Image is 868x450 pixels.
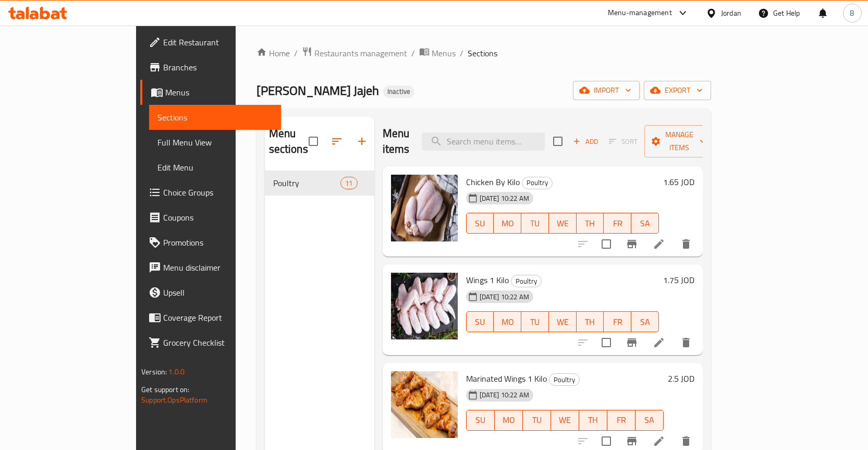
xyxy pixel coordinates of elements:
span: TU [525,314,545,330]
button: TH [577,311,604,332]
span: FR [608,314,627,330]
h2: Menu items [383,126,410,157]
span: MO [498,314,517,330]
div: Poultry [549,373,580,386]
a: Full Menu View [149,130,281,155]
button: Add [569,133,602,150]
nav: Menu sections [265,166,374,200]
a: Edit menu item [653,336,665,349]
span: SU [471,216,490,231]
span: Poultry [273,177,341,189]
li: / [460,47,463,59]
img: Chicken By Kilo [391,175,458,241]
button: SA [631,311,659,332]
button: Branch-specific-item [619,330,644,355]
span: Chicken By Kilo [466,174,520,190]
span: Sort sections [324,129,349,154]
button: FR [604,213,631,234]
span: Inactive [383,87,414,96]
span: TH [581,216,600,231]
button: FR [604,311,631,332]
h6: 2.5 JOD [668,371,694,386]
button: Add section [349,129,374,154]
span: MO [499,412,519,428]
span: Choice Groups [163,186,273,199]
span: [DATE] 10:22 AM [475,390,533,400]
span: Sections [157,111,273,124]
span: Edit Menu [157,161,273,174]
span: SU [471,412,491,428]
button: TH [579,410,607,431]
img: Wings 1 Kilo [391,273,458,339]
button: Manage items [644,125,714,157]
button: Branch-specific-item [619,232,644,257]
button: TU [521,213,549,234]
span: TU [525,216,545,231]
span: TU [527,412,547,428]
button: FR [607,410,635,431]
a: Edit menu item [653,435,665,447]
a: Coverage Report [140,305,281,330]
button: TH [577,213,604,234]
h6: 1.65 JOD [663,175,694,189]
button: delete [674,330,699,355]
a: Sections [149,105,281,130]
span: 11 [341,178,357,188]
button: SU [466,410,495,431]
a: Support.OpsPlatform [141,393,207,407]
span: SA [635,314,655,330]
a: Upsell [140,280,281,305]
div: Poultry [522,177,553,189]
span: TH [581,314,600,330]
span: Select to update [595,332,617,354]
span: Wings 1 Kilo [466,272,509,288]
span: Grocery Checklist [163,336,273,349]
button: import [573,81,640,100]
span: WE [555,412,575,428]
button: SU [466,213,494,234]
button: WE [549,311,577,332]
span: Edit Restaurant [163,36,273,48]
span: FR [608,216,627,231]
button: delete [674,232,699,257]
span: Full Menu View [157,136,273,149]
span: Restaurants management [314,47,407,59]
span: Select section first [602,133,644,150]
span: WE [553,314,572,330]
span: Select all sections [302,130,324,152]
button: SA [635,410,664,431]
li: / [411,47,415,59]
div: Poultry11 [265,171,374,196]
span: Coverage Report [163,311,273,324]
a: Promotions [140,230,281,255]
span: Menus [432,47,456,59]
button: export [644,81,711,100]
a: Coupons [140,205,281,230]
span: Manage items [653,128,706,154]
span: Branches [163,61,273,74]
span: Select to update [595,233,617,255]
span: Version: [141,365,167,379]
span: FR [612,412,631,428]
li: / [294,47,298,59]
button: WE [549,213,577,234]
h2: Menu sections [269,126,309,157]
button: SU [466,311,494,332]
span: [PERSON_NAME] Jajeh [256,79,379,102]
a: Edit Restaurant [140,30,281,55]
div: Jordan [721,7,741,19]
a: Grocery Checklist [140,330,281,355]
button: SA [631,213,659,234]
span: Coupons [163,211,273,224]
a: Menus [140,80,281,105]
span: export [652,84,703,97]
span: SA [635,216,655,231]
span: Upsell [163,286,273,299]
span: SA [640,412,659,428]
span: Menu disclaimer [163,261,273,274]
span: TH [583,412,603,428]
div: Inactive [383,86,414,98]
h6: 1.75 JOD [663,273,694,287]
img: Marinated Wings 1 Kilo [391,371,458,438]
nav: breadcrumb [256,46,711,60]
